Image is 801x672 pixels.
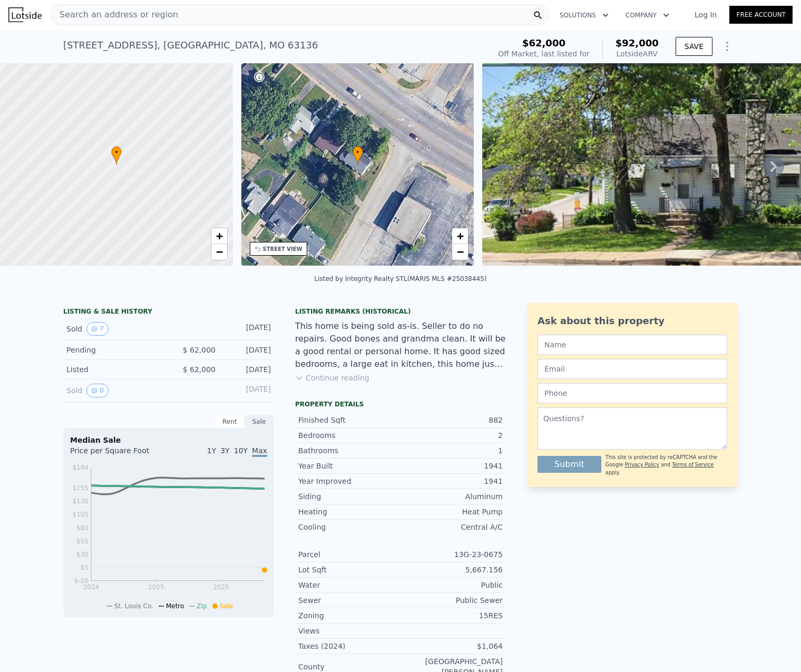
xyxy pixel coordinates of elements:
[400,415,503,425] div: 882
[66,345,160,355] div: Pending
[295,400,506,408] div: Property details
[224,384,271,397] div: [DATE]
[76,524,89,532] tspan: $80
[400,461,503,471] div: 1941
[682,9,729,20] a: Log In
[298,661,400,672] div: County
[211,228,227,244] a: Zoom in
[498,48,590,59] div: Off Market, last listed for
[220,602,233,610] span: Sale
[298,461,400,471] div: Year Built
[245,415,274,428] div: Sale
[298,476,400,486] div: Year Improved
[66,322,160,336] div: Sold
[70,435,267,445] div: Median Sale
[216,229,222,242] span: +
[400,430,503,441] div: 2
[295,320,506,371] div: This home is being sold as-is. Seller to do no repairs. Good bones and grandma clean. It will be ...
[252,446,267,457] span: Max
[452,228,468,244] a: Zoom in
[72,498,89,505] tspan: $130
[400,564,503,575] div: 5,667.156
[76,551,89,558] tspan: $30
[298,507,400,517] div: Heating
[114,602,153,610] span: St. Louis Co.
[538,359,727,379] input: Email
[298,522,400,532] div: Cooling
[220,446,229,455] span: 3Y
[457,245,464,258] span: −
[66,384,160,397] div: Sold
[224,322,271,336] div: [DATE]
[81,564,89,571] tspan: $5
[72,464,89,471] tspan: $194
[183,346,216,354] span: $ 62,000
[400,641,503,651] div: $1,064
[298,626,400,636] div: Views
[298,641,400,651] div: Taxes (2024)
[111,148,122,157] span: •
[211,244,227,260] a: Zoom out
[538,383,727,403] input: Phone
[63,38,318,53] div: [STREET_ADDRESS] , [GEOGRAPHIC_DATA] , MO 63136
[298,610,400,621] div: Zoning
[314,275,486,283] div: Listed by Integrity Realty STL (MARIS MLS #25038445)
[605,454,727,476] div: This site is protected by reCAPTCHA and the Google and apply.
[66,364,160,375] div: Listed
[224,364,271,375] div: [DATE]
[148,583,164,591] tspan: 2025
[298,580,400,590] div: Water
[70,445,169,462] div: Price per Square Foot
[672,462,714,468] a: Terms of Service
[400,507,503,517] div: Heat Pump
[216,245,222,258] span: −
[263,245,302,253] div: STREET VIEW
[676,37,712,56] button: SAVE
[86,384,109,397] button: View historical data
[400,491,503,502] div: Aluminum
[83,583,100,591] tspan: 2024
[224,345,271,355] div: [DATE]
[353,148,363,157] span: •
[111,146,122,164] div: •
[86,322,109,336] button: View historical data
[551,6,617,25] button: Solutions
[617,6,678,25] button: Company
[76,538,89,545] tspan: $55
[197,602,207,610] span: Zip
[538,314,727,328] div: Ask about this property
[729,6,793,24] a: Free Account
[616,48,659,59] div: Lotside ARV
[298,415,400,425] div: Finished Sqft
[207,446,216,455] span: 1Y
[400,445,503,456] div: 1
[400,549,503,560] div: 13G-23-0675
[538,335,727,355] input: Name
[400,610,503,621] div: 15RES
[298,595,400,606] div: Sewer
[457,229,464,242] span: +
[538,456,601,473] button: Submit
[295,373,369,383] button: Continue reading
[522,37,565,48] span: $62,000
[166,602,184,610] span: Metro
[452,244,468,260] a: Zoom out
[213,583,229,591] tspan: 2025
[616,37,659,48] span: $92,000
[183,365,216,374] span: $ 62,000
[298,491,400,502] div: Siding
[353,146,363,164] div: •
[298,564,400,575] div: Lot Sqft
[74,577,89,585] tspan: $-20
[400,522,503,532] div: Central A/C
[215,415,245,428] div: Rent
[400,595,503,606] div: Public Sewer
[717,36,738,57] button: Show Options
[51,8,178,21] span: Search an address or region
[8,7,42,22] img: Lotside
[72,484,89,492] tspan: $155
[400,580,503,590] div: Public
[63,307,274,318] div: LISTING & SALE HISTORY
[625,462,659,468] a: Privacy Policy
[400,476,503,486] div: 1941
